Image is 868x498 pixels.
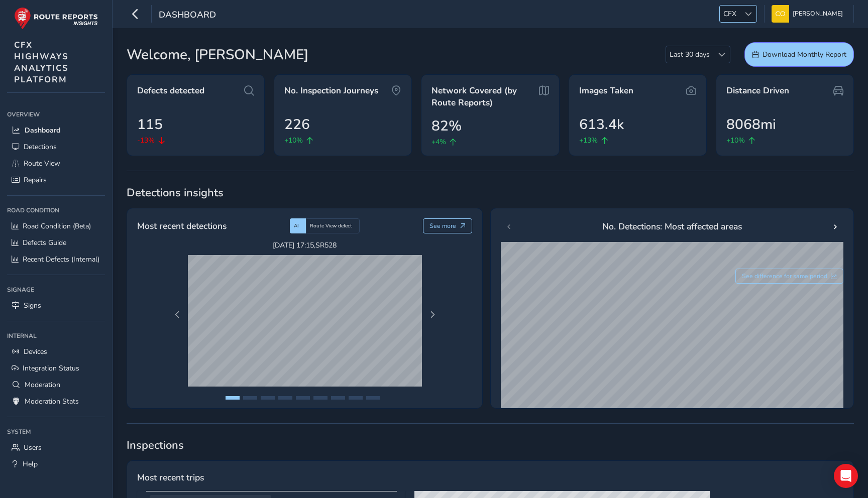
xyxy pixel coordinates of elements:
[431,115,462,137] span: 82%
[7,377,105,393] a: Moderation
[24,159,60,168] span: Route View
[7,251,105,268] a: Recent Defects (Internal)
[7,155,105,172] a: Route View
[261,396,275,400] button: Page 3
[7,172,105,188] a: Repairs
[7,203,105,218] div: Road Condition
[579,85,633,97] span: Images Taken
[579,135,598,146] span: +13%
[772,5,846,23] button: [PERSON_NAME]
[7,393,105,410] a: Moderation Stats
[7,139,105,155] a: Detections
[170,308,184,322] button: Previous Page
[579,114,624,135] span: 613.4k
[243,396,257,400] button: Page 2
[834,464,858,488] div: Open Intercom Messenger
[23,363,79,373] span: Integration Status
[24,175,47,185] span: Repairs
[7,282,105,297] div: Signage
[7,234,105,251] a: Defects Guide
[137,471,204,484] span: Most recent trips
[137,85,204,97] span: Defects detected
[720,6,740,22] span: CFX
[137,135,155,146] span: -13%
[23,255,99,264] span: Recent Defects (Internal)
[14,7,98,30] img: rr logo
[602,220,742,233] span: No. Detections: Most affected areas
[744,42,854,67] button: Download Monthly Report
[23,238,66,247] span: Defects Guide
[284,114,310,135] span: 226
[127,44,308,65] span: Welcome, [PERSON_NAME]
[742,272,827,280] span: See difference for same period
[726,114,776,135] span: 8068mi
[296,396,310,400] button: Page 5
[7,297,105,314] a: Signs
[726,135,745,146] span: +10%
[7,343,105,360] a: Devices
[7,122,105,139] a: Dashboard
[310,222,352,229] span: Route View defect
[294,222,299,229] span: AI
[726,85,789,97] span: Distance Driven
[23,221,91,231] span: Road Condition (Beta)
[226,396,240,400] button: Page 1
[366,396,380,400] button: Page 9
[137,219,227,232] span: Most recent detections
[159,9,216,23] span: Dashboard
[313,396,328,400] button: Page 6
[284,135,303,146] span: +10%
[735,269,844,284] button: See difference for same period
[23,459,38,469] span: Help
[278,396,292,400] button: Page 4
[25,126,60,135] span: Dashboard
[7,424,105,439] div: System
[24,142,57,152] span: Detections
[429,222,456,230] span: See more
[7,360,105,377] a: Integration Status
[137,114,163,135] span: 115
[425,308,440,322] button: Next Page
[290,218,306,233] div: AI
[25,380,60,390] span: Moderation
[7,107,105,122] div: Overview
[666,46,713,63] span: Last 30 days
[331,396,345,400] button: Page 7
[24,347,47,356] span: Devices
[7,328,105,343] div: Internal
[7,439,105,456] a: Users
[7,456,105,472] a: Help
[188,240,422,250] span: [DATE] 17:15 , SR528
[349,396,363,400] button: Page 8
[431,137,446,147] span: +4%
[24,301,41,310] span: Signs
[431,85,537,108] span: Network Covered (by Route Reports)
[25,397,79,406] span: Moderation Stats
[772,5,789,23] img: diamond-layout
[763,50,846,59] span: Download Monthly Report
[7,218,105,234] a: Road Condition (Beta)
[24,443,42,452] span: Users
[306,218,360,233] div: Route View defect
[284,85,378,97] span: No. Inspection Journeys
[423,218,473,233] button: See more
[127,185,854,200] span: Detections insights
[127,438,854,453] span: Inspections
[793,5,843,23] span: [PERSON_NAME]
[14,39,69,85] span: CFX HIGHWAYS ANALYTICS PLATFORM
